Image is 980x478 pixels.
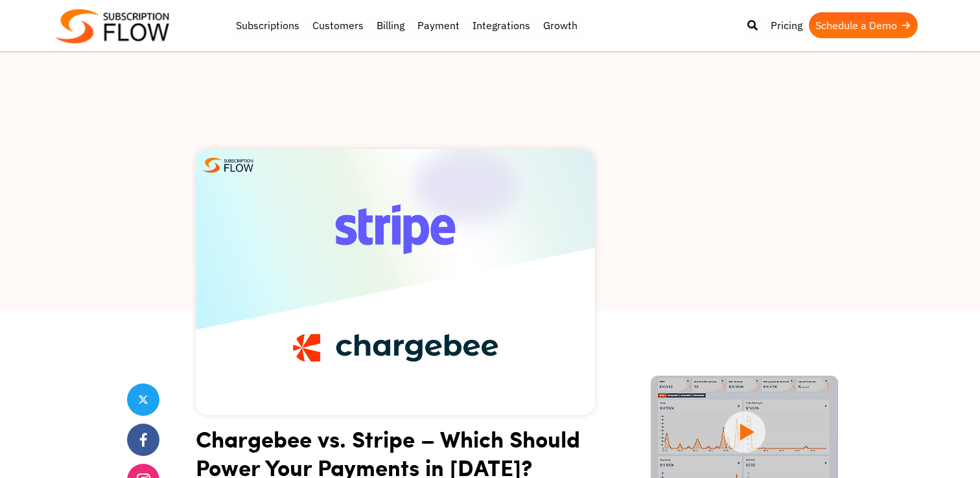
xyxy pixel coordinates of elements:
[196,149,595,415] img: Chargebee vs Stripe
[764,12,809,38] a: Pricing
[56,9,169,43] img: Subscriptionflow
[411,12,466,38] a: Payment
[229,12,306,38] a: Subscriptions
[466,12,537,38] a: Integrations
[809,12,918,38] a: Schedule a Demo
[370,12,411,38] a: Billing
[537,12,584,38] a: Growth
[306,12,370,38] a: Customers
